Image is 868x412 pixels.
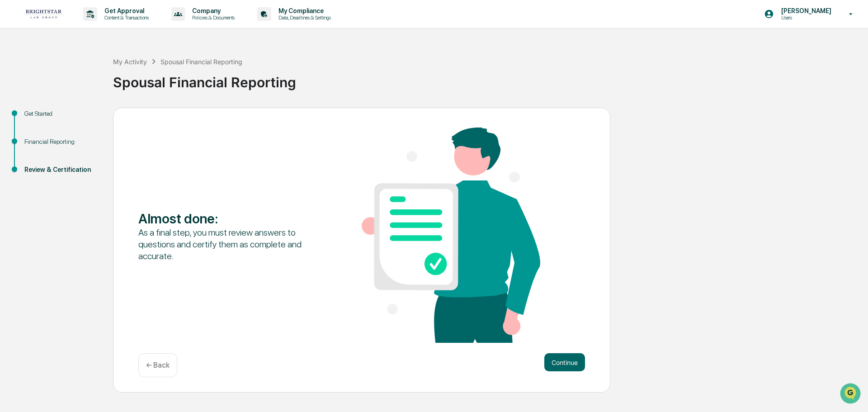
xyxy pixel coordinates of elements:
div: As a final step, you must review answers to questions and certify them as complete and accurate. [138,227,317,262]
div: Spousal Financial Reporting [113,67,863,90]
p: Data, Deadlines & Settings [271,14,335,21]
p: Policies & Documents [185,14,239,21]
div: Get Started [24,109,99,118]
button: Continue [544,353,585,371]
div: 🗄️ [66,115,73,122]
span: Preclearance [18,114,58,123]
div: Financial Reporting [24,137,99,147]
img: logo [22,9,65,19]
a: 🖐️Preclearance [5,110,62,127]
button: Start new chat [154,72,165,83]
span: Data Lookup [18,131,57,140]
span: Pylon [90,153,109,160]
a: Powered byPylon [64,153,109,160]
span: Attestations [75,114,112,123]
p: Content & Transactions [97,14,153,21]
p: Users [774,14,836,21]
div: Start new chat [31,69,148,78]
img: Almost done [362,128,540,343]
p: Company [185,7,239,14]
p: My Compliance [271,7,335,14]
img: 1746055101610-c473b297-6a78-478c-a979-82029cc54cd1 [9,69,25,85]
iframe: Open customer support [839,382,863,407]
a: 🔎Data Lookup [5,128,61,144]
div: 🖐️ [9,115,16,122]
div: Almost done : [138,210,317,227]
p: [PERSON_NAME] [774,7,836,14]
div: We're available if you need us! [31,78,114,85]
p: How can we help? [9,19,165,33]
p: Get Approval [97,7,153,14]
p: ← Back [146,361,170,369]
div: Spousal Financial Reporting [160,58,242,66]
a: 🗄️Attestations [62,110,116,127]
div: Review & Certification [24,165,99,175]
div: 🔎 [9,132,16,139]
div: My Activity [113,58,147,66]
